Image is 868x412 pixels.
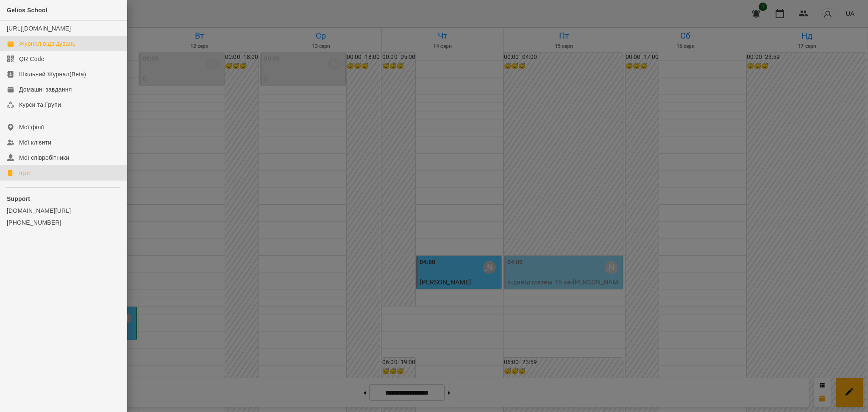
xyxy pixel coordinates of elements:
div: QR Code [19,55,45,63]
div: Шкільний Журнал(Beta) [19,70,86,78]
a: [URL][DOMAIN_NAME] [7,25,71,32]
div: Курси та Групи [19,100,61,109]
a: [PHONE_NUMBER] [7,218,120,227]
div: Ігри [19,169,30,177]
div: Журнал відвідувань [19,39,75,48]
div: Домашні завдання [19,85,72,94]
span: Gelios School [7,7,47,14]
div: Мої філії [19,123,44,131]
div: Мої співробітники [19,153,70,162]
p: Support [7,195,120,203]
div: Мої клієнти [19,138,51,147]
a: [DOMAIN_NAME][URL] [7,206,120,215]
